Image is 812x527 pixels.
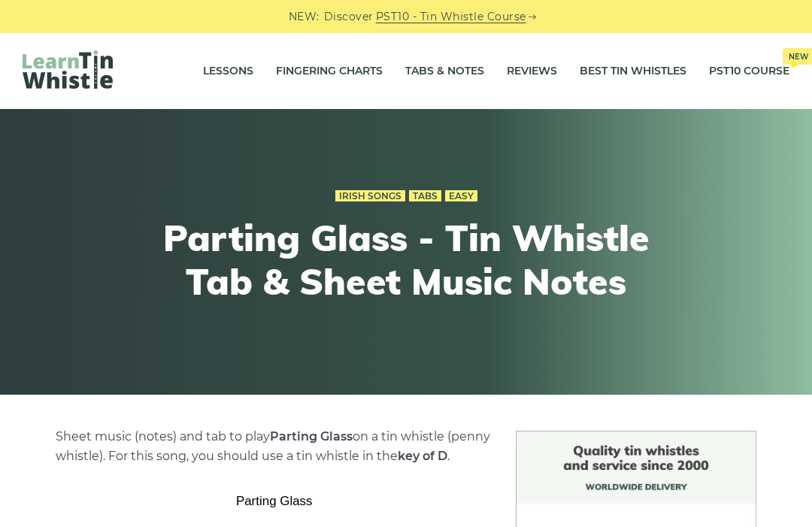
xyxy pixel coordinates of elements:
[507,53,557,90] a: Reviews
[445,190,477,202] a: Easy
[56,427,494,466] p: Sheet music (notes) and tab to play on a tin whistle (penny whistle). For this song, you should u...
[580,53,686,90] a: Best Tin Whistles
[398,449,447,463] strong: key of D
[23,50,113,89] img: LearnTinWhistle.com
[335,190,405,202] a: Irish Songs
[709,53,789,90] a: PST10 CourseNew
[276,53,383,90] a: Fingering Charts
[129,217,683,303] h1: Parting Glass - Tin Whistle Tab & Sheet Music Notes
[203,53,253,90] a: Lessons
[409,190,441,202] a: Tabs
[405,53,484,90] a: Tabs & Notes
[270,429,353,444] strong: Parting Glass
